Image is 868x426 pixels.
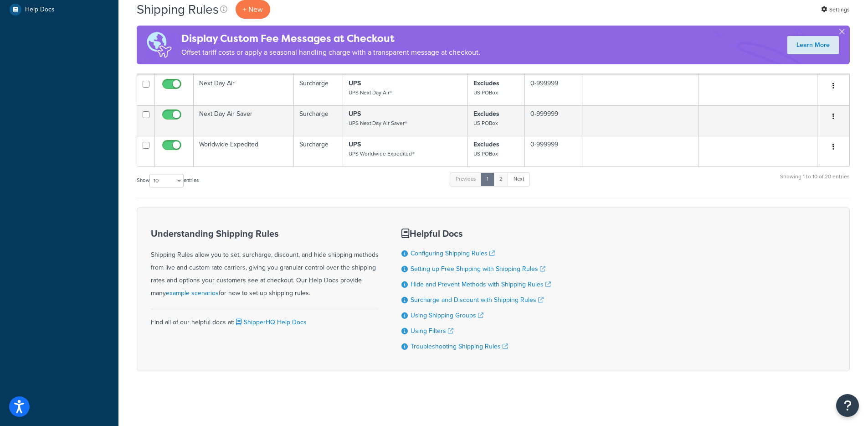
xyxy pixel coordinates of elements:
td: Surcharge [294,105,343,136]
div: Shipping Rules allow you to set, surcharge, discount, and hide shipping methods from live and cus... [151,229,379,300]
td: Surcharge [294,75,343,105]
td: Next Day Air Saver [194,105,294,136]
small: UPS Next Day Air Saver® [349,119,407,127]
td: Surcharge [294,136,343,166]
a: Help Docs [7,1,112,18]
td: 0-999999 [525,105,582,136]
a: Configuring Shipping Rules [411,249,495,258]
div: Showing 1 to 10 of 20 entries [780,171,850,191]
a: Settings [821,3,850,16]
a: Using Shipping Groups [411,311,483,320]
a: example scenarios [166,288,219,298]
td: Next Day Air [194,75,294,105]
a: 2 [493,172,508,186]
h4: Display Custom Fee Messages at Checkout [181,31,480,46]
button: Open Resource Center [836,394,859,417]
strong: UPS [349,109,361,119]
td: 0-999999 [525,136,582,166]
a: Setting up Free Shipping with Shipping Rules [411,264,545,274]
a: Troubleshooting Shipping Rules [411,342,508,351]
a: Surcharge and Discount with Shipping Rules [411,295,544,305]
a: Next [508,172,530,186]
strong: Excludes [473,140,499,149]
a: 1 [481,172,494,186]
small: US POBox [473,150,498,158]
select: Showentries [149,174,184,187]
a: Hide and Prevent Methods with Shipping Rules [411,280,551,289]
strong: Excludes [473,78,499,88]
small: US POBox [473,119,498,127]
h3: Understanding Shipping Rules [151,229,379,239]
a: ShipperHQ Help Docs [234,317,307,327]
td: Worldwide Expedited [194,136,294,166]
div: Find all of our helpful docs at: [151,309,379,329]
small: US POBox [473,88,498,97]
td: 0-999999 [525,75,582,105]
h3: Helpful Docs [401,229,551,239]
small: UPS Next Day Air® [349,88,392,97]
small: UPS Worldwide Expedited® [349,150,415,158]
strong: UPS [349,140,361,149]
p: Offset tariff costs or apply a seasonal handling charge with a transparent message at checkout. [181,46,480,59]
img: duties-banner-06bc72dcb5fe05cb3f9472aba00be2ae8eb53ab6f0d8bb03d382ba314ac3c341.png [137,26,181,64]
a: Previous [450,172,482,186]
span: Help Docs [25,6,55,14]
label: Show entries [137,174,199,187]
h1: Shipping Rules [137,0,219,18]
strong: UPS [349,78,361,88]
strong: Excludes [473,109,499,119]
a: Learn More [787,36,839,54]
a: Using Filters [411,326,453,336]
